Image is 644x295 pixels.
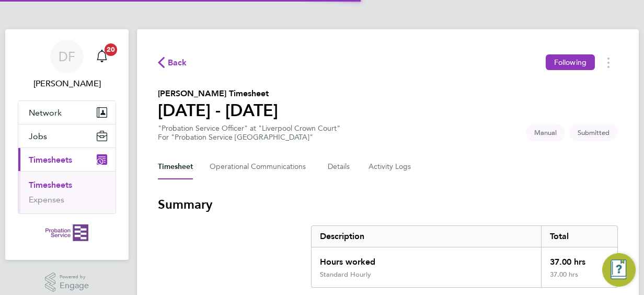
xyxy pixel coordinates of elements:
div: For "Probation Service [GEOGRAPHIC_DATA]" [158,133,340,142]
span: DF [59,50,75,63]
h2: [PERSON_NAME] Timesheet [158,87,278,100]
a: Expenses [29,195,64,205]
span: Engage [60,281,89,290]
span: Jobs [29,131,47,141]
img: probationservice-logo-retina.png [45,224,88,241]
button: Operational Communications [210,154,311,179]
a: 20 [91,40,112,73]
div: 37.00 hrs [541,270,617,287]
span: Powered by [60,273,89,281]
h1: [DATE] - [DATE] [158,100,278,121]
span: Debbie Farrell [18,77,116,90]
nav: Main navigation [5,29,129,260]
button: Timesheets Menu [599,54,618,71]
span: 20 [105,43,117,56]
div: "Probation Service Officer" at "Liverpool Crown Court" [158,124,340,142]
button: Jobs [18,124,116,147]
button: Engage Resource Center [602,253,636,287]
div: Standard Hourly [320,270,371,279]
button: Timesheet [158,154,193,179]
h3: Summary [158,196,618,213]
button: Network [18,101,116,124]
a: Go to home page [18,224,116,241]
button: Timesheets [18,148,116,171]
div: Summary [311,225,618,288]
div: Hours worked [312,247,541,270]
div: 37.00 hrs [541,247,617,270]
div: Total [541,226,617,247]
a: Timesheets [29,180,72,190]
span: This timesheet is Submitted. [569,124,618,141]
a: Powered byEngage [45,273,89,292]
button: Back [158,56,187,69]
button: Details [328,154,352,179]
div: Description [312,226,541,247]
span: Back [168,56,187,69]
span: Network [29,108,62,118]
span: This timesheet was manually created. [526,124,565,141]
button: Activity Logs [369,154,412,179]
span: Timesheets [29,155,72,165]
button: Following [546,54,595,70]
a: DF[PERSON_NAME] [18,40,116,90]
span: Following [554,58,586,67]
div: Timesheets [18,171,116,213]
